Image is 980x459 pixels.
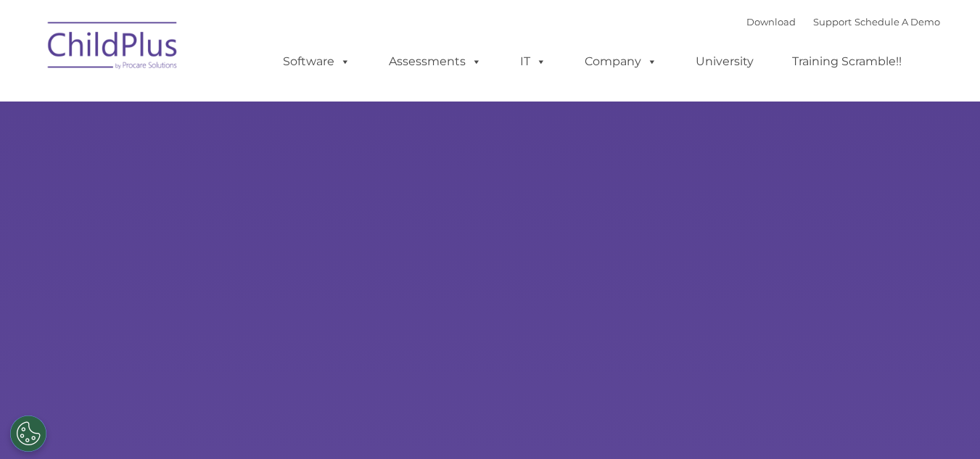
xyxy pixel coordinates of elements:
a: Assessments [374,47,496,76]
a: University [681,47,768,76]
font: | [746,16,940,28]
img: ChildPlus by Procare Solutions [41,12,186,84]
a: Schedule A Demo [855,16,940,28]
a: Download [746,16,796,28]
a: Support [813,16,852,28]
a: Company [570,47,672,76]
a: IT [506,47,561,76]
a: Training Scramble!! [778,47,916,76]
button: Cookies Settings [10,415,46,452]
a: Software [268,47,365,76]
